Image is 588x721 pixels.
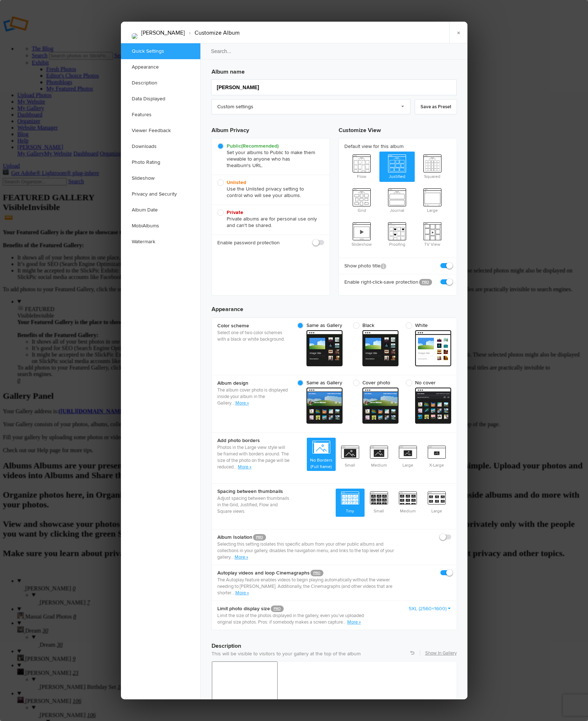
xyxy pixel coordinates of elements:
p: The Autoplay feature enables videos to begin playing automatically without the viewer needing to ... [217,577,404,596]
a: More » [235,554,248,560]
a: More » [347,619,361,625]
span: .. [231,554,235,560]
span: Large [415,185,450,214]
h3: Description [212,636,457,650]
a: More » [235,400,249,406]
p: Selecting this setting isolates this specific album from your other public albums and collections... [217,541,404,560]
a: More » [235,590,249,596]
span: Medium [393,489,422,515]
a: Viewer Feedback [121,123,200,139]
span: Proofing [379,219,415,248]
a: Revert [410,651,414,655]
span: Same as Gallery [297,380,342,386]
span: Small [336,443,365,469]
span: Justified [379,152,415,180]
i: (Recommended) [241,143,279,149]
a: Album Date [121,202,200,218]
span: ... [234,464,238,470]
b: Show photo title [344,262,386,270]
b: Public [227,143,279,149]
b: Color scheme [217,322,289,329]
a: MobiAlbums [121,218,200,234]
a: Photo Rating [121,154,200,170]
p: Limit the size of the photos displayed in the gallery, even you’ve uploaded original size photos.... [217,612,369,625]
p: This will be visible to visitors to your gallery at the top of the album [212,650,457,657]
span: Same as Gallery [297,322,342,329]
span: Large [393,443,422,469]
a: PRO [253,534,266,541]
h3: Album Privacy [212,120,330,138]
span: Use the Unlisted privacy setting to control who will see your albums. [217,179,321,199]
span: cover From gallery - dark [362,388,398,424]
a: × [449,22,467,43]
b: Album Isolation [217,534,404,541]
a: Custom settings [212,99,410,114]
img: Jasmine_T.jpg [132,33,138,39]
a: Appearance [121,59,200,75]
span: Flow [344,152,380,180]
a: Privacy and Security [121,186,200,202]
span: Squared [415,152,450,180]
span: Small [365,489,393,515]
span: Set your albums to Public to make them viewable to anyone who has the [217,143,321,169]
a: Show In Gallery [425,650,457,656]
h3: Album name [212,65,457,76]
span: Journal [379,185,415,214]
a: PRO [310,570,323,576]
b: Album design [217,380,289,387]
a: PRO [419,279,432,285]
a: More » [238,464,252,470]
span: ... [343,619,347,625]
a: Downloads [121,139,200,154]
p: Select one of two color schemes with a black or white background. [217,329,289,342]
span: Grid [344,185,380,214]
span: No cover [406,380,448,386]
h3: Appearance [212,299,457,314]
span: Medium [365,443,393,469]
span: album's URL. [234,162,263,169]
span: Cover photo [353,380,395,386]
span: cover From gallery - dark [415,388,451,424]
p: The album cover photo is displayed inside your album in the Gallery. [217,387,289,406]
a: Quick Settings [121,43,200,59]
a: Data Displayed [121,91,200,107]
span: Large [422,489,451,515]
a: Features [121,107,200,123]
span: cover From gallery - dark [306,388,343,424]
span: White [406,322,448,329]
span: X-Large [422,443,451,469]
span: Black [353,322,395,329]
b: Enable password protection [217,239,280,246]
p: Adjust spacing between thumbnails in the Grid, Justified, Flow and Square views. [217,495,289,515]
a: Description [121,75,200,91]
b: Limit photo display size [217,605,369,612]
a: Slideshow [121,170,200,186]
input: Search... [200,43,469,60]
span: No Borders (Full frame) [307,438,336,471]
p: Photos in the Large view style will be framed with borders around. The size of the photo on the p... [217,444,289,470]
span: Private albums are for personal use only and can't be shared. [217,209,321,229]
span: TV View [415,219,450,248]
b: Private [227,209,243,215]
h3: Customize View [339,120,457,138]
a: 5XL (2560×1600) [409,605,451,612]
span: .. [232,400,235,406]
a: PRO [271,606,284,612]
li: [PERSON_NAME] [141,27,185,39]
span: Slideshow [344,219,380,248]
span: ... [231,590,235,596]
b: Enable right-click-save protection [344,279,414,286]
span: Tiny [336,489,365,515]
li: Customize Album [185,27,240,39]
a: Save as Preset [415,99,457,114]
b: Add photo borders [217,437,289,444]
b: Unlisted [227,179,246,185]
b: Default view for this album [344,143,451,150]
b: Autoplay videos and loop Cinemagraphs [217,569,404,577]
a: Watermark [121,234,200,250]
b: Spacing between thumbnails [217,488,289,495]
